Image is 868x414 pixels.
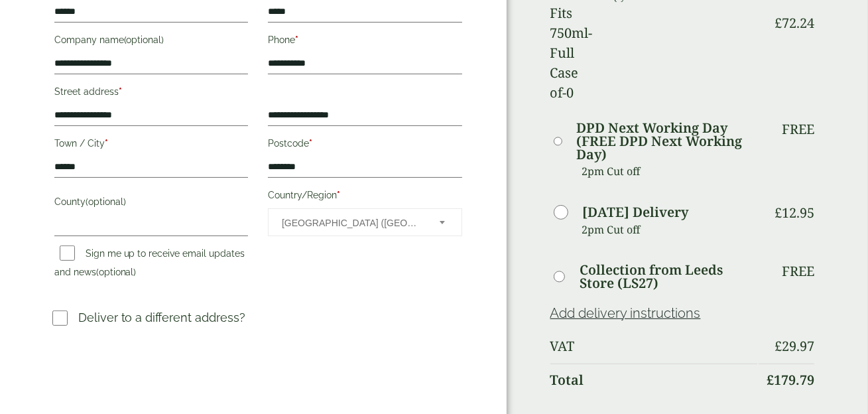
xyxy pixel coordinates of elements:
abbr: required [295,34,298,45]
label: DPD Next Working Day (FREE DPD Next Working Day) [577,121,758,161]
bdi: 12.95 [775,204,814,222]
label: [DATE] Delivery [583,206,689,219]
bdi: 179.79 [767,371,814,389]
span: (optional) [96,267,137,277]
th: Total [550,364,758,396]
span: Country/Region [268,208,462,236]
label: Postcode [268,134,462,157]
p: 2pm Cut off [582,220,758,240]
label: Company name [54,31,249,53]
span: (optional) [86,196,126,207]
label: Street address [54,82,249,105]
a: Add delivery instructions [550,305,701,321]
p: Free [782,263,814,279]
p: Deliver to a different address? [78,309,246,326]
label: Phone [268,31,462,53]
label: Sign me up to receive email updates and news [54,248,245,281]
abbr: required [337,190,340,200]
label: Town / City [54,134,249,157]
bdi: 29.97 [775,337,814,355]
label: Country/Region [268,186,462,208]
p: Free [782,121,814,137]
label: Collection from Leeds Store (LS27) [580,263,758,290]
abbr: required [105,138,108,149]
input: Sign me up to receive email updates and news(optional) [60,245,75,261]
abbr: required [119,86,122,97]
span: £ [767,371,774,389]
p: 2pm Cut off [582,161,758,181]
th: VAT [550,330,758,362]
span: (optional) [124,34,164,45]
span: £ [775,204,782,222]
span: £ [775,337,782,355]
bdi: 72.24 [775,14,814,32]
abbr: required [309,138,312,149]
span: £ [775,14,782,32]
span: United Kingdom (UK) [282,209,422,237]
label: County [54,192,249,215]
